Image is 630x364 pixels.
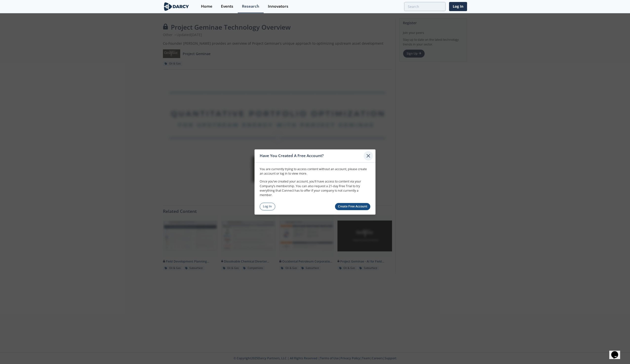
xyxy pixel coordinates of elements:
a: Log In [260,203,275,210]
div: Have You Created A Free Account? [260,151,364,161]
p: Once you’ve created your account, you’ll have access to content via your Company’s membership. Yo... [260,179,370,198]
input: Advanced Search [404,2,446,11]
div: Home [201,4,212,8]
a: Log In [449,2,467,11]
iframe: chat widget [609,344,625,359]
p: You are currently trying to access content without an account, please create an account or log in... [260,167,370,176]
img: logo-wide.svg [163,2,190,11]
div: Events [221,4,233,8]
div: Innovators [268,4,288,8]
div: Research [242,4,259,8]
a: Create Free Account [335,203,371,210]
